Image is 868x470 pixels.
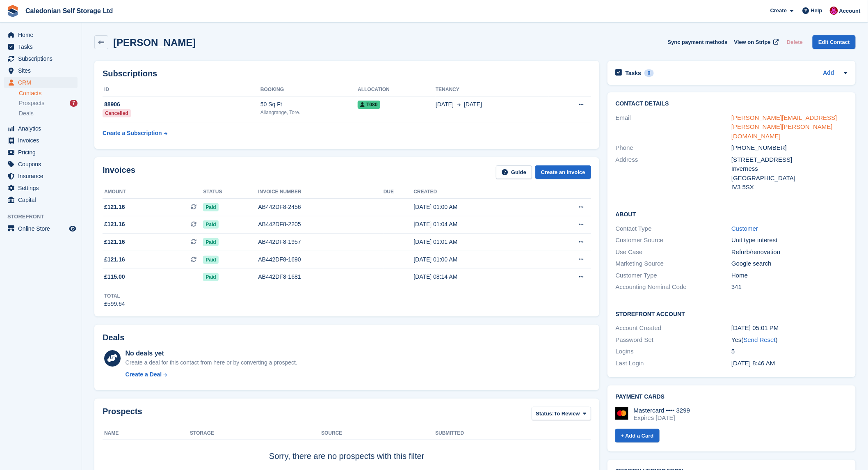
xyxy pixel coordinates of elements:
[269,452,425,461] span: Sorry, there are no prospects with this filter
[413,255,541,264] div: [DATE] 01:00 AM
[104,203,125,211] span: £121.16
[731,114,837,140] a: [PERSON_NAME][EMAIL_ADDRESS][PERSON_NAME][PERSON_NAME][DOMAIN_NAME]
[358,101,380,109] span: T080
[258,238,384,246] div: AB442DF8-1957
[126,358,297,367] div: Create a deal for this contact from here or by converting a prospect.
[4,65,78,76] a: menu
[18,194,67,206] span: Capital
[103,165,135,179] h2: Invoices
[103,126,167,141] a: Create a Subscription
[616,282,732,292] div: Accounting Nominal Code
[616,248,732,257] div: Use Case
[616,210,847,218] h2: About
[103,333,124,342] h2: Deals
[616,113,732,141] div: Email
[4,147,78,158] a: menu
[731,155,847,165] div: [STREET_ADDRESS]
[616,310,847,318] h2: Storefront Account
[104,255,125,264] span: £121.16
[18,41,67,53] span: Tasks
[104,273,125,281] span: £115.00
[103,100,260,109] div: 88906
[190,427,321,440] th: Storage
[203,273,218,281] span: Paid
[734,38,771,46] span: View on Stripe
[731,174,847,183] div: [GEOGRAPHIC_DATA]
[532,407,591,420] button: Status: To Review
[413,220,541,229] div: [DATE] 01:04 AM
[19,89,78,97] a: Contacts
[435,427,591,440] th: Submitted
[830,7,838,15] img: Donald Mathieson
[70,100,78,107] div: 7
[616,155,732,192] div: Address
[103,69,591,78] h2: Subscriptions
[626,69,642,77] h2: Tasks
[4,123,78,134] a: menu
[126,370,162,379] div: Create a Deal
[4,135,78,146] a: menu
[731,259,847,268] div: Google search
[4,53,78,64] a: menu
[18,65,67,76] span: Sites
[113,37,196,48] h2: [PERSON_NAME]
[4,223,78,234] a: menu
[616,101,847,107] h2: Contact Details
[731,164,847,174] div: Inverness
[644,69,654,77] div: 0
[731,347,847,356] div: 5
[823,69,834,78] a: Add
[104,238,125,246] span: £121.16
[731,35,781,49] a: View on Stripe
[731,271,847,280] div: Home
[616,335,732,345] div: Password Set
[634,414,690,422] div: Expires [DATE]
[258,203,384,211] div: AB442DF8-2456
[616,224,732,234] div: Contact Type
[634,407,690,414] div: Mastercard •••• 3299
[7,5,19,17] img: stora-icon-8386f47178a22dfd0bd8f6a31ec36ba5ce8667c1dd55bd0f319d3a0aa187defe.svg
[464,100,482,109] span: [DATE]
[413,186,541,199] th: Created
[18,223,67,234] span: Online Store
[770,7,787,15] span: Create
[18,147,67,158] span: Pricing
[103,129,162,138] div: Create a Subscription
[615,429,660,442] a: + Add a Card
[18,53,67,64] span: Subscriptions
[258,186,384,199] th: Invoice number
[203,186,258,199] th: Status
[616,347,732,356] div: Logins
[19,99,78,108] a: Prospects 7
[203,238,218,246] span: Paid
[615,407,628,420] img: Mastercard Logo
[22,4,116,18] a: Caledonian Self Storage Ltd
[536,410,554,418] span: Status:
[19,109,78,118] a: Deals
[731,335,847,345] div: Yes
[413,273,541,281] div: [DATE] 08:14 AM
[616,259,732,268] div: Marketing Source
[731,143,847,153] div: [PHONE_NUMBER]
[18,158,67,170] span: Coupons
[260,83,358,96] th: Booking
[203,203,218,211] span: Paid
[358,83,436,96] th: Allocation
[18,123,67,134] span: Analytics
[103,427,190,440] th: Name
[731,248,847,257] div: Refurb/renovation
[436,83,549,96] th: Tenancy
[616,271,732,280] div: Customer Type
[104,292,125,300] div: Total
[731,360,775,367] time: 2025-09-14 07:46:57 UTC
[616,143,732,153] div: Phone
[126,348,297,358] div: No deals yet
[18,77,67,88] span: CRM
[19,110,34,117] span: Deals
[68,224,78,234] a: Preview store
[260,100,358,109] div: 50 Sq Ft
[742,336,778,343] span: ( )
[616,236,732,245] div: Customer Source
[203,220,218,229] span: Paid
[103,109,131,117] div: Cancelled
